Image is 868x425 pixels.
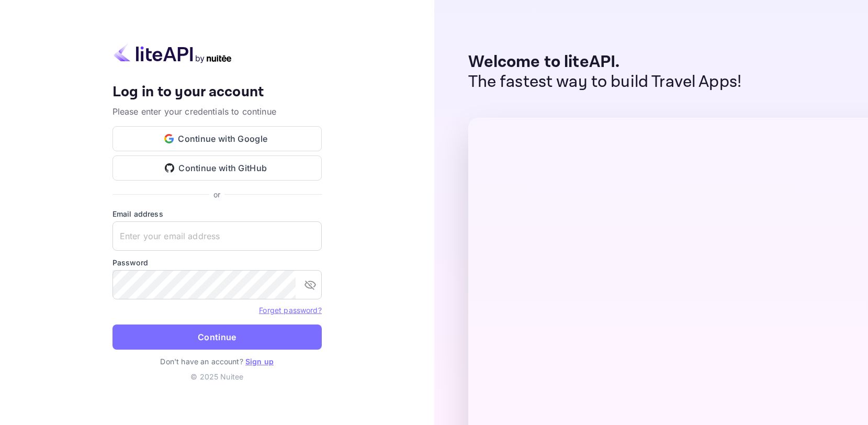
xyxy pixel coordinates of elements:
[112,126,322,151] button: Continue with Google
[245,357,274,366] a: Sign up
[300,274,321,295] button: toggle password visibility
[112,83,322,102] h4: Log in to your account
[112,208,322,219] label: Email address
[112,371,322,382] p: © 2025 Nuitee
[259,305,321,315] a: Forget password?
[112,356,322,367] p: Don't have an account?
[112,257,322,268] label: Password
[468,72,742,92] p: The fastest way to build Travel Apps!
[112,325,322,350] button: Continue
[112,43,233,63] img: liteapi
[112,105,322,118] p: Please enter your credentials to continue
[259,306,321,315] a: Forget password?
[468,52,742,72] p: Welcome to liteAPI.
[112,155,322,181] button: Continue with GitHub
[213,189,220,200] p: or
[112,221,322,251] input: Enter your email address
